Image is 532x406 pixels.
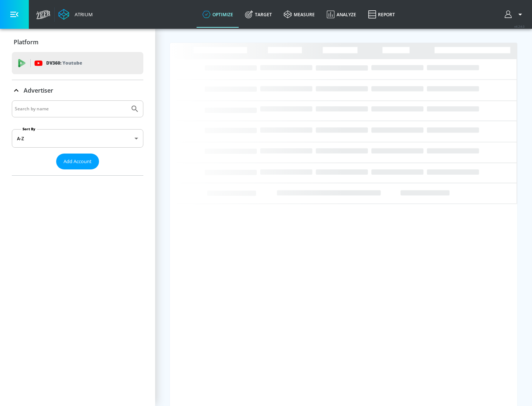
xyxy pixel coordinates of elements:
div: Advertiser [12,80,143,101]
input: Search by name [15,104,127,114]
div: Platform [12,32,143,52]
div: Advertiser [12,100,143,175]
label: Sort By [21,127,37,131]
div: DV360: Youtube [12,52,143,74]
a: Report [362,1,401,28]
div: Atrium [72,11,93,18]
a: Atrium [58,9,93,20]
a: Analyze [321,1,362,28]
a: measure [278,1,321,28]
p: DV360: [46,59,82,67]
a: optimize [197,1,239,28]
p: Youtube [62,59,82,67]
nav: list of Advertiser [12,169,143,175]
span: v 4.24.0 [514,24,525,28]
span: Add Account [64,157,92,166]
button: Add Account [56,154,99,169]
p: Platform [14,38,38,46]
div: A-Z [12,129,143,148]
p: Advertiser [24,86,53,94]
a: Target [239,1,278,28]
